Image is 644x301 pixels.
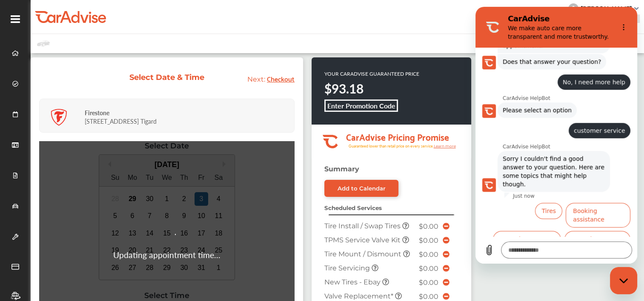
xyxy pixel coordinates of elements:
[324,80,364,97] strong: $93.18
[419,264,438,273] span: $0.00
[324,264,372,272] span: Tire Servicing
[419,278,438,287] span: $0.00
[419,236,438,244] span: $0.00
[324,70,419,77] p: YOUR CARADVISE GUARANTEED PRICE
[433,144,456,148] tspan: Learn more
[419,250,438,258] span: $0.00
[348,143,433,149] tspan: Guaranteed lower than retail price on every service.
[247,75,295,83] a: Next: Checkout
[267,73,295,84] span: Checkout
[568,3,578,14] img: knH8PDtVvWoAbQRylUukY18CTiRevjo20fAtgn5MLBQj4uumYvk2MzTtcAIzfGAtb1XOLVMAvhLuqoNAbL4reqehy0jehNKdM...
[324,236,402,244] span: TPMS Service Valve Kit
[324,180,398,197] a: Add to Calendar
[324,250,403,258] span: Tire Mount / Dismount
[324,165,359,173] strong: Summary
[475,7,637,264] iframe: Messaging window
[338,185,386,192] div: Add to Calendar
[129,73,205,82] div: Select Date & Time
[324,292,395,300] span: Valve Replacement*
[581,5,632,12] div: [PERSON_NAME]
[37,38,50,49] img: placeholder_car.fcab19be.svg
[610,267,637,294] iframe: Button to launch messaging window, conversation in progress
[85,108,109,117] strong: Firestone
[324,204,382,211] strong: Scheduled Services
[324,222,402,230] span: Tire Install / Swap Tires
[85,102,292,130] div: [STREET_ADDRESS] Tigard
[419,222,438,230] span: $0.00
[346,129,449,144] tspan: CarAdvise Pricing Promise
[327,101,395,111] b: Enter Promotion Code
[324,278,382,286] span: New Tires - Ebay
[50,109,67,126] img: logo-firestone.png
[634,7,638,10] img: sCxJUJ+qAmfqhQGDUl18vwLg4ZYJ6CxN7XmbOMBAAAAAElFTkSuQmCC
[419,292,438,301] span: $0.00
[113,249,220,261] div: Updating appointment time...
